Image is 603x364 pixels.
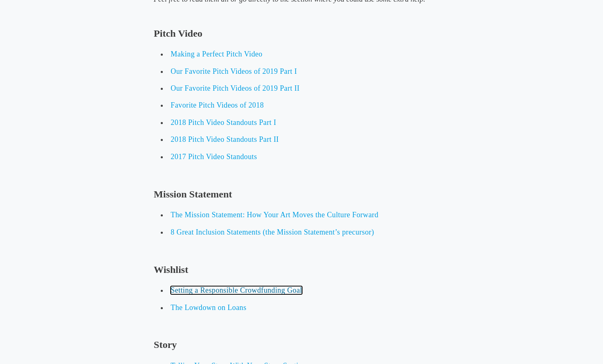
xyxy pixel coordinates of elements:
[171,101,264,109] a: Favorite Pitch Videos of 2018
[171,303,246,312] a: The Lowdown on Loans
[171,135,279,143] a: 2018 Pitch Video Standouts Part II
[171,286,302,294] a: Setting a Responsible Crowdfunding Goal
[154,264,188,275] b: Wishlist
[171,84,300,92] a: Our Favorite Pitch Videos of 2019 Part II
[171,153,257,161] a: 2017 Pitch Video Standouts
[171,50,263,58] a: Making a Perfect Pitch Video
[154,189,232,200] b: Mission Statement
[154,339,177,350] b: Story
[171,67,297,75] a: Our Favorite Pitch Videos of 2019 Part I
[171,211,378,219] a: The Mission Statement: How Your Art Moves the Culture Forward
[154,28,202,39] b: Pitch Video
[171,228,374,236] a: 8 Great Inclusion Statements (the Mission Statement’s precursor)
[171,118,276,127] a: 2018 Pitch Video Standouts Part I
